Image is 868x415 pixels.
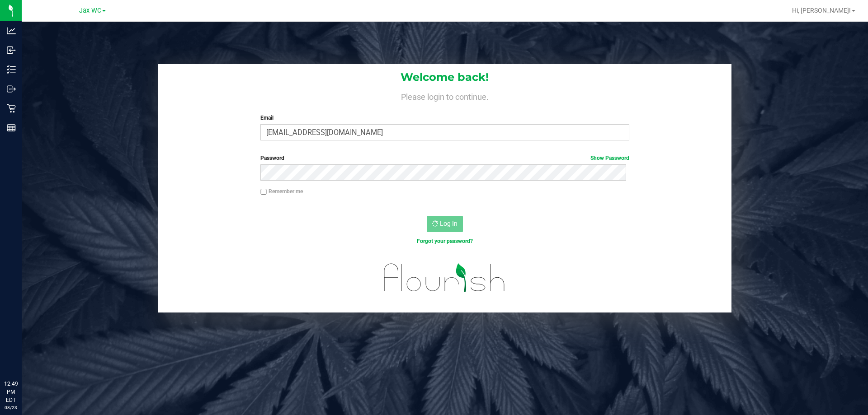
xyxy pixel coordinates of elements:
[7,65,16,74] inline-svg: Inventory
[7,123,16,132] inline-svg: Reports
[373,255,516,301] img: flourish_logo.svg
[427,216,463,232] button: Log In
[7,84,16,93] inline-svg: Outbound
[7,104,16,113] inline-svg: Retail
[260,189,267,195] input: Remember me
[79,7,101,14] span: Jax WC
[158,71,731,83] h1: Welcome back!
[792,7,851,14] span: Hi, [PERSON_NAME]!
[260,187,303,196] label: Remember me
[260,155,284,161] span: Password
[440,220,458,227] span: Log In
[260,114,629,122] label: Email
[590,155,629,161] a: Show Password
[4,380,18,404] p: 12:49 PM EDT
[7,26,16,35] inline-svg: Analytics
[417,238,473,244] a: Forgot your password?
[7,46,16,55] inline-svg: Inbound
[158,90,731,101] h4: Please login to continue.
[4,404,18,411] p: 08/23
